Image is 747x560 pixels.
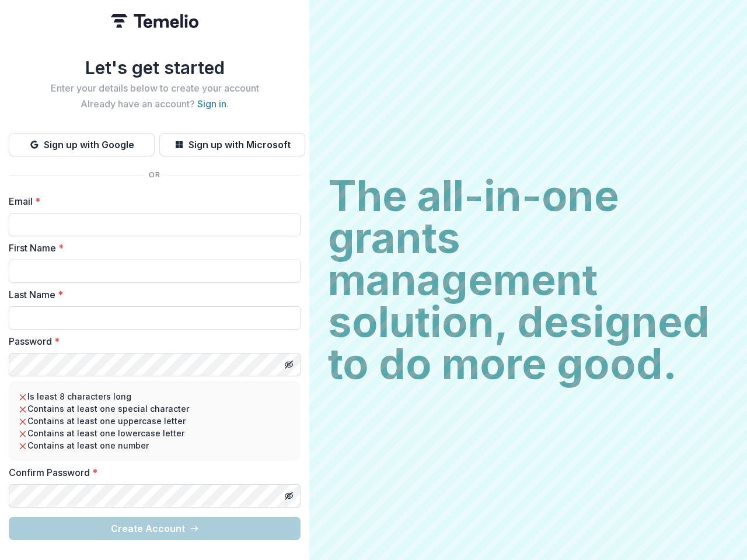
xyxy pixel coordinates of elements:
[18,439,291,452] li: Contains at least one number
[280,487,298,505] button: Toggle password visibility
[9,83,301,94] h2: Enter your details below to create your account
[9,241,294,255] label: First Name
[111,14,198,28] img: Temelio
[280,355,298,374] button: Toggle password visibility
[9,334,294,348] label: Password
[18,402,291,415] li: Contains at least one special character
[9,133,155,156] button: Sign up with Google
[197,98,226,110] a: Sign in
[18,427,291,439] li: Contains at least one lowercase letter
[159,133,305,156] button: Sign up with Microsoft
[9,517,301,540] button: Create Account
[9,57,301,78] h1: Let's get started
[9,288,294,302] label: Last Name
[18,415,291,427] li: Contains at least one uppercase letter
[9,194,294,208] label: Email
[9,466,294,480] label: Confirm Password
[9,99,301,110] h2: Already have an account? .
[18,390,291,402] li: Is least 8 characters long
